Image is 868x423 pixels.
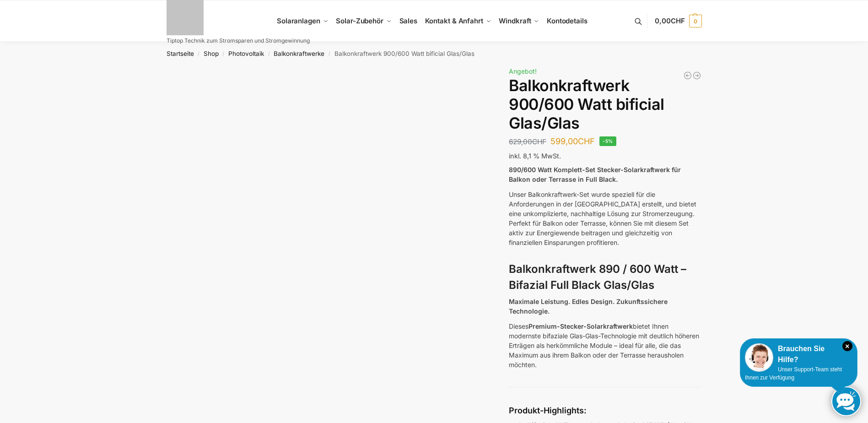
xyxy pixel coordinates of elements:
span: Solaranlagen [277,16,320,25]
a: Shop [204,50,219,57]
span: Kontodetails [547,16,588,25]
span: Angebot! [509,67,537,75]
span: CHF [532,137,546,146]
div: Brauchen Sie Hilfe? [745,343,852,365]
a: Kontodetails [543,0,591,42]
a: Balkonkraftwerk 1780 Watt mit 4 KWh Zendure Batteriespeicher Notstrom fähig [683,71,692,80]
span: CHF [578,136,595,146]
span: / [219,50,228,58]
strong: Premium-Stecker-Solarkraftwerk [528,322,633,330]
span: Windkraft [499,16,531,25]
a: 0,00CHF 0 [655,7,701,35]
span: / [324,50,334,58]
span: CHF [671,16,685,25]
a: Sales [395,0,421,42]
span: 0 [689,15,702,27]
span: Kontakt & Anfahrt [425,16,483,25]
p: Unser Balkonkraftwerk-Set wurde speziell für die Anforderungen in der [GEOGRAPHIC_DATA] erstellt,... [509,190,701,247]
a: Kontakt & Anfahrt [421,0,495,42]
bdi: 629,00 [509,137,546,146]
strong: Balkonkraftwerk 890 / 600 Watt – Bifazial Full Black Glas/Glas [509,262,686,292]
strong: Produkt-Highlights: [509,406,587,415]
span: inkl. 8,1 % MwSt. [509,152,561,160]
strong: 890/600 Watt Komplett-Set Stecker-Solarkraftwerk für Balkon oder Terrasse in Full Black. [509,166,681,183]
span: Sales [399,16,418,25]
span: Unser Support-Team steht Ihnen zur Verfügung [745,366,842,381]
a: Windkraft [495,0,543,42]
p: Tiptop Technik zum Stromsparen und Stromgewinnung [167,38,310,43]
i: Schließen [842,341,852,351]
h1: Balkonkraftwerk 900/600 Watt bificial Glas/Glas [509,76,701,132]
span: -5% [599,136,616,146]
span: Solar-Zubehör [336,16,383,25]
a: Solar-Zubehör [332,0,395,42]
bdi: 599,00 [550,136,595,146]
a: Balkonkraftwerke [274,50,324,57]
nav: Breadcrumb [150,42,718,65]
span: / [264,50,274,58]
span: 0,00 [655,16,685,25]
a: Flexible Solarpanels (2×240 Watt & Solar Laderegler [692,71,701,80]
a: Startseite [167,50,194,57]
a: Photovoltaik [228,50,264,57]
strong: Maximale Leistung. Edles Design. Zukunftssichere Technologie. [509,298,668,315]
img: Customer service [745,343,773,372]
span: / [194,50,204,58]
p: Dieses bietet Ihnen modernste bifaziale Glas-Glas-Technologie mit deutlich höheren Erträgen als h... [509,321,701,369]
